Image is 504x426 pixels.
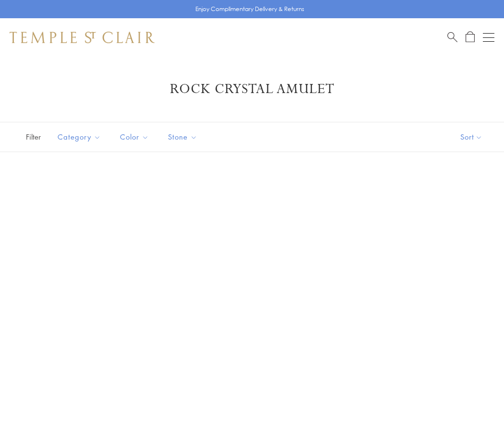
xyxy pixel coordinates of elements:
[113,126,156,148] button: Color
[483,32,494,43] button: Open navigation
[10,32,155,43] img: Temple St. Clair
[161,126,204,148] button: Stone
[439,122,504,152] button: Show sort by
[115,131,156,143] span: Color
[163,131,204,143] span: Stone
[466,31,475,43] a: Open Shopping Bag
[50,126,108,148] button: Category
[447,31,457,43] a: Search
[53,131,108,143] span: Category
[24,81,480,98] h1: Rock Crystal Amulet
[195,4,304,14] p: Enjoy Complimentary Delivery & Returns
